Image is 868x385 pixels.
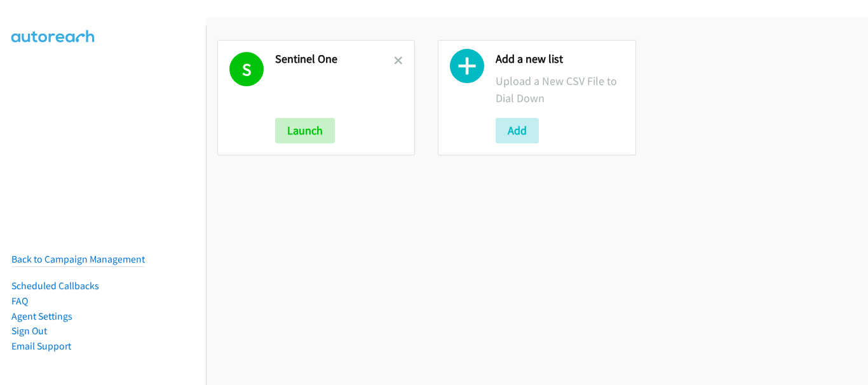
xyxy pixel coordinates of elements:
h1: S [229,52,264,86]
a: Agent Settings [11,310,72,322]
a: Email Support [11,340,71,352]
a: FAQ [11,295,28,307]
p: Upload a New CSV File to Dial Down [496,72,623,107]
button: Launch [275,118,335,143]
a: Sign Out [11,325,47,337]
h2: Sentinel One [275,52,394,67]
a: Scheduled Callbacks [11,280,99,292]
button: Add [496,118,539,143]
h2: Add a new list [496,52,623,67]
a: Back to Campaign Management [11,253,145,265]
